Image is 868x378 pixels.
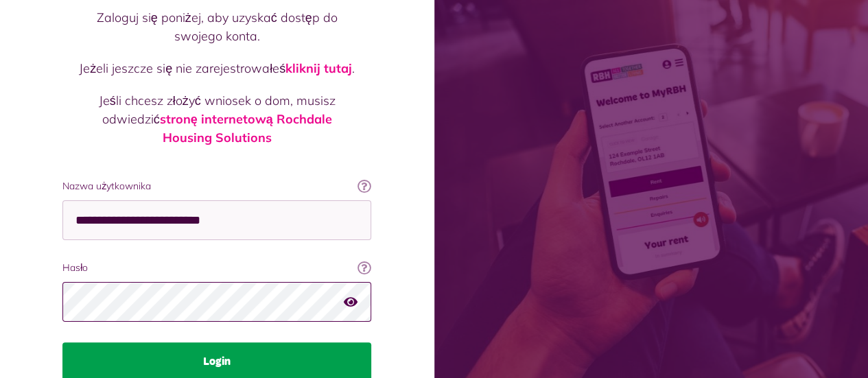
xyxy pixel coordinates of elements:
font: Jeśli chcesz złożyć wniosek o dom, musisz odwiedzić [99,93,336,127]
font: . [352,60,355,76]
font: Login [203,356,231,367]
font: Zaloguj się poniżej, aby uzyskać dostęp do swojego konta. [97,10,338,44]
a: stronę internetową Rochdale Housing Solutions [160,111,332,145]
font: Nazwa użytkownika [62,180,151,192]
font: Hasło [62,261,88,274]
font: Jeżeli jeszcze się nie zarejestrowałeś [79,60,285,76]
a: kliknij tutaj [285,60,352,76]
